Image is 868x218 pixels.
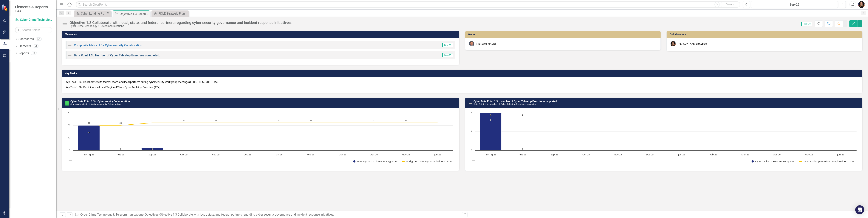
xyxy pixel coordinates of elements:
[15,27,52,33] input: Search Below...
[370,153,378,156] text: Apr-26
[68,43,72,47] img: Not Defined
[70,100,130,103] a: Cyber Data Point 1.3a: Cybersecuity Collaboration
[80,213,143,216] a: Cyber Crime Technology & Telecommunications
[402,153,410,156] text: May-26
[68,123,70,127] text: 20
[471,111,472,114] text: 2
[469,111,858,167] svg: Interactive chart
[278,119,280,122] text: 22
[152,11,188,16] a: FDLE Strategic Plan
[76,1,740,8] input: Search ClearPoint...
[69,25,292,27] div: Cyber Crime Technology & Telecommunications
[65,72,861,75] h3: Key Tasks
[468,101,473,106] img: Not Defined
[801,22,812,26] span: Sep-25
[522,148,523,150] text: 0
[31,52,37,55] div: 12
[490,112,523,114] g: Cyber Tabletop Exercises completed FYTD sum, series 2 of 2. Line with 12 data points.
[341,119,344,122] text: 22
[215,119,217,122] text: 22
[471,158,476,164] button: View chart menu, Chart
[805,153,813,156] text: May-26
[120,148,121,150] text: 0
[18,37,34,41] a: Scorecards
[78,125,100,150] path: Jul-25, 20. Meetings hosted by Federal Agencies.
[353,160,398,163] button: Show Meetings hosted by Federal Agencies
[15,18,52,22] a: Cyber Crime Technology & Telecommunications
[752,160,796,163] button: Show Cyber Tabletop Exercises completed
[68,111,70,114] text: 30
[18,44,31,48] a: Elements
[120,12,149,16] div: Objective 1.3 Collaborate with local, state, and federal partners regarding cyber security govern...
[307,153,315,156] text: Feb-26
[88,122,90,124] text: 20
[15,5,48,9] span: Elements & Reports
[148,153,156,156] text: Sep-25
[402,160,452,163] button: Show Workgroup meetings attended FYTD Sum
[160,213,334,216] div: Objective 1.3 Collaborate with local, state, and federal partners regarding cyber security govern...
[480,113,501,150] path: Jul-25, 2. Cyber Tabletop Exercises completed.
[65,33,457,36] h3: Measures
[474,103,537,106] small: Data Point 1.3b Number of Cyber Tabletop Exercises completed.
[405,119,407,122] text: 22
[69,21,292,25] div: Objective 1.3 Collaborate with local, state, and federal partners regarding cyber security govern...
[15,9,48,12] small: FDLE
[471,148,472,152] text: 0
[70,103,121,106] small: Composite Metric 1.3a Cybersecurity Collaboration
[671,41,676,46] img: Molly Akin
[74,54,160,57] a: Data Point 1.3b Number of Cyber Tabletop Exercises completed.
[490,119,491,121] text: 2
[752,2,837,7] div: Sep-25
[65,101,69,106] img: Proceeding as Planned
[152,148,153,150] text: 2
[66,80,858,85] p: Key Task 1.3a: Collaborate with federal, state, and local partners during cybersecurity workgroup...
[18,51,29,55] a: Reports
[522,114,523,116] text: 2
[66,85,858,89] p: Key Task 1.3b: Participate in Local/Regional/State Cyber Tabletop Exercises (TTX).
[36,38,42,41] div: 62
[68,136,70,139] text: 10
[550,153,558,156] text: Sep-25
[120,122,122,124] text: 20
[476,42,496,46] div: [PERSON_NAME]
[145,213,158,216] a: Objectives
[2,4,8,11] img: ClearPoint Strategy
[670,33,860,36] h3: Collaborators
[246,119,248,122] text: 22
[75,11,106,16] a: Cyber Landing Page
[74,44,142,47] a: Composite Metric 1.3a Cybersecurity Collaboration
[183,119,185,122] text: 22
[78,113,438,151] g: Meetings hosted by Federal Agencies, series 1 of 2. Bar series with 12 bars.
[710,153,717,156] text: Feb-26
[474,100,558,103] a: Cyber Data Point 1.3b: Number of Cyber Tabletop Exercises completed.
[855,205,864,214] div: Open Intercom Messenger
[751,1,838,8] button: Sep-25
[799,160,855,163] button: Show Cyber Tabletop Exercises completed FYTD sum
[480,113,841,151] g: Cyber Tabletop Exercises completed, series 1 of 2. Bar series with 12 bars.
[614,153,622,156] text: Nov-25
[837,153,844,156] text: Jun-26
[142,148,163,150] path: Sep-25, 2. Meetings hosted by Federal Agencies.
[275,153,282,156] text: Jan-26
[434,153,441,156] text: Jun-26
[310,119,312,122] text: 22
[67,158,73,164] button: View chart menu, Chart
[721,2,739,7] button: Search
[180,153,188,156] text: Oct-25
[88,131,90,134] text: 20
[83,153,94,156] text: [DATE]-25
[338,153,346,156] text: Mar-26
[490,114,491,116] text: 2
[68,53,72,58] img: Not Defined
[75,213,459,217] div: » »
[519,153,526,156] text: Aug-25
[678,42,707,46] div: [PERSON_NAME] (Cyber)
[858,1,865,8] img: Molly Akin
[33,45,39,48] div: 51
[159,11,188,16] div: FDLE Strategic Plan
[212,153,220,156] text: Nov-25
[81,11,106,16] div: Cyber Landing Page
[678,153,685,156] text: Jan-26
[773,153,781,156] text: Apr-26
